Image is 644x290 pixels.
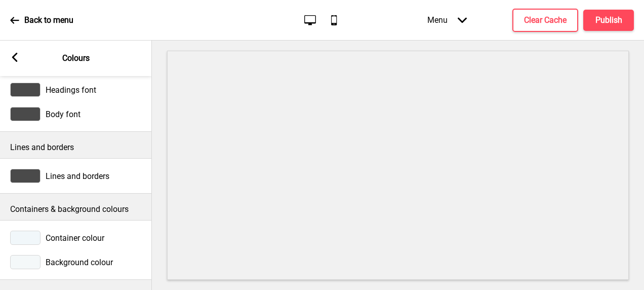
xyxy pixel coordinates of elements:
[46,85,96,95] span: Headings font
[417,5,477,35] div: Menu
[46,110,80,119] span: Body font
[10,7,73,34] a: Back to menu
[10,255,142,269] div: Background colour
[10,231,142,245] div: Container colour
[595,15,622,26] h4: Publish
[10,107,142,121] div: Body font
[24,15,73,26] p: Back to menu
[46,233,104,243] span: Container colour
[10,169,142,183] div: Lines and borders
[46,171,109,181] span: Lines and borders
[524,15,567,26] h4: Clear Cache
[10,204,142,215] p: Containers & background colours
[10,83,142,97] div: Headings font
[62,53,90,64] p: Colours
[46,258,113,267] span: Background colour
[583,10,634,31] button: Publish
[10,142,142,153] p: Lines and borders
[512,9,578,32] button: Clear Cache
